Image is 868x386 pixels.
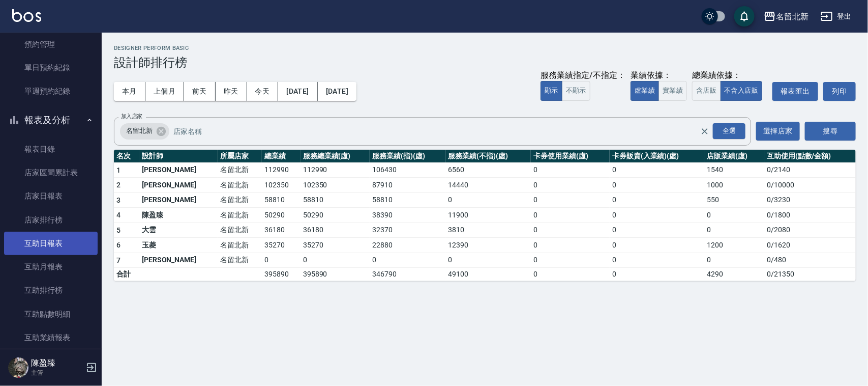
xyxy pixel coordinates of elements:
[139,238,218,253] td: 玉菱
[764,208,856,223] td: 0 / 1800
[704,223,764,238] td: 0
[301,192,370,208] td: 58810
[764,162,856,178] td: 0 / 2140
[531,178,610,193] td: 0
[817,7,856,26] button: 登出
[659,81,687,101] button: 實業績
[262,223,301,238] td: 36180
[262,178,301,193] td: 102350
[218,150,262,163] th: 所屬店家
[116,241,121,249] span: 6
[114,56,856,70] h3: 設計師排行榜
[610,192,704,208] td: 0
[262,192,301,208] td: 58810
[4,137,98,161] a: 報表目錄
[764,253,856,268] td: 0 / 480
[562,81,590,101] button: 不顯示
[116,226,121,234] span: 5
[4,107,98,133] button: 報表及分析
[370,192,445,208] td: 58810
[734,6,755,26] button: save
[610,223,704,238] td: 0
[692,70,767,81] div: 總業績依據：
[301,162,370,178] td: 112990
[121,113,142,120] label: 加入店家
[301,253,370,268] td: 0
[171,122,719,140] input: 店家名稱
[721,81,763,101] button: 不含入店販
[4,302,98,326] a: 互助點數明細
[116,211,121,219] span: 4
[610,150,704,163] th: 卡券販賣(入業績)(虛)
[139,208,218,223] td: 陳盈臻
[764,223,856,238] td: 0 / 2080
[120,126,159,136] span: 名留北新
[218,208,262,223] td: 名留北新
[116,196,121,204] span: 3
[139,162,218,178] td: [PERSON_NAME]
[531,238,610,253] td: 0
[764,238,856,253] td: 0 / 1620
[704,192,764,208] td: 550
[370,162,445,178] td: 106430
[4,161,98,184] a: 店家區間累計表
[139,178,218,193] td: [PERSON_NAME]
[760,6,813,27] button: 名留北新
[610,208,704,223] td: 0
[278,82,317,101] button: [DATE]
[531,162,610,178] td: 0
[218,223,262,238] td: 名留北新
[4,33,98,56] a: 預約管理
[541,81,562,101] button: 顯示
[698,124,712,139] button: Clear
[4,79,98,103] a: 單週預約紀錄
[31,368,83,377] p: 主管
[711,121,747,141] button: Open
[12,9,41,22] img: Logo
[631,70,687,81] div: 業績依據：
[704,268,764,281] td: 4290
[262,268,301,281] td: 395890
[139,150,218,163] th: 設計師
[262,238,301,253] td: 35270
[713,123,745,139] div: 全選
[370,268,445,281] td: 346790
[116,181,121,189] span: 2
[114,82,145,101] button: 本月
[823,82,856,101] button: 列印
[531,150,610,163] th: 卡券使用業績(虛)
[139,223,218,238] td: 大雲
[184,82,216,101] button: 前天
[4,56,98,79] a: 單日預約紀錄
[116,256,121,264] span: 7
[704,178,764,193] td: 1000
[370,223,445,238] td: 32370
[446,150,531,163] th: 服務業績(不指)(虛)
[446,208,531,223] td: 11900
[805,122,856,141] button: 搜尋
[4,279,98,302] a: 互助排行榜
[704,253,764,268] td: 0
[218,178,262,193] td: 名留北新
[631,81,659,101] button: 虛業績
[218,253,262,268] td: 名留北新
[262,253,301,268] td: 0
[776,10,809,23] div: 名留北新
[446,178,531,193] td: 14440
[446,268,531,281] td: 49100
[262,208,301,223] td: 50290
[764,150,856,163] th: 互助使用(點數/金額)
[370,208,445,223] td: 38390
[114,150,856,282] table: a dense table
[301,238,370,253] td: 35270
[31,358,83,368] h5: 陳盈臻
[764,268,856,281] td: 0 / 21350
[704,150,764,163] th: 店販業績(虛)
[114,268,139,281] td: 合計
[531,223,610,238] td: 0
[610,253,704,268] td: 0
[772,82,818,101] button: 報表匯出
[756,122,800,141] button: 選擇店家
[531,268,610,281] td: 0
